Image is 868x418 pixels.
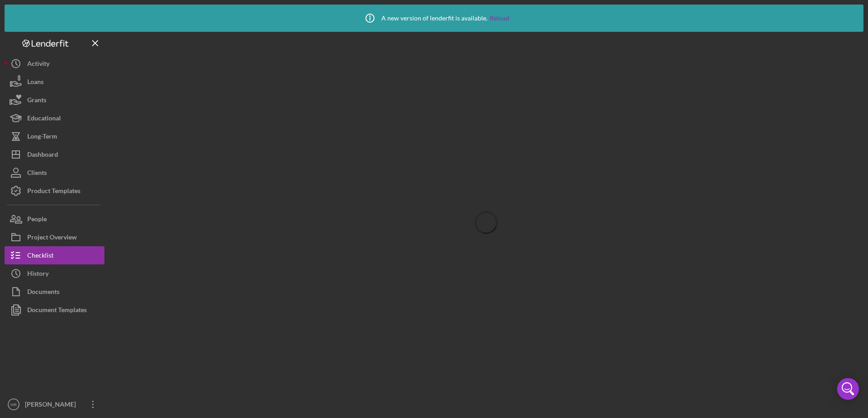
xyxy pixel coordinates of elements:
[5,283,104,301] button: Documents
[5,109,104,127] button: Educational
[27,182,80,202] div: Product Templates
[27,127,57,148] div: Long-Term
[23,395,82,416] div: [PERSON_NAME]
[490,15,509,22] a: Reload
[5,55,104,73] button: Activity
[5,301,104,319] button: Document Templates
[27,109,61,129] div: Educational
[5,91,104,109] button: Grants
[27,301,87,321] div: Document Templates
[27,246,54,267] div: Checklist
[837,378,859,400] div: Open Intercom Messenger
[27,210,47,230] div: People
[5,73,104,91] button: Loans
[27,55,49,75] div: Activity
[359,7,509,30] div: A new version of lenderfit is available.
[27,73,44,93] div: Loans
[5,145,104,164] button: Dashboard
[27,145,58,166] div: Dashboard
[5,395,104,413] button: HR[PERSON_NAME]
[27,164,47,184] div: Clients
[5,246,104,264] button: Checklist
[27,283,59,303] div: Documents
[5,210,104,228] button: People
[27,264,49,285] div: History
[5,182,104,200] button: Product Templates
[5,228,104,246] button: Project Overview
[5,164,104,182] button: Clients
[10,402,17,407] text: HR
[5,264,104,283] button: History
[5,127,104,145] button: Long-Term
[27,91,46,111] div: Grants
[27,228,77,249] div: Project Overview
